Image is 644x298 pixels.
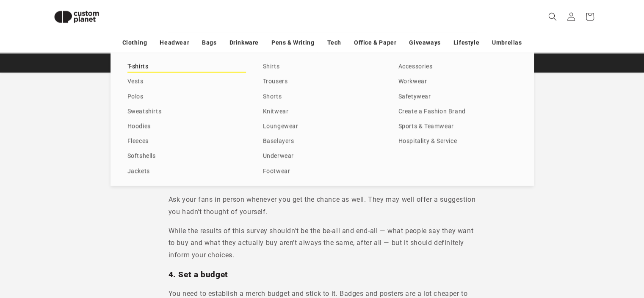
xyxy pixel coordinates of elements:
a: Bags [202,35,216,50]
a: Giveaways [409,35,440,50]
a: Tech [327,35,341,50]
summary: Search [543,7,562,26]
a: Accessories [398,61,517,72]
img: Custom Planet [47,3,106,30]
a: Loungewear [263,121,381,132]
a: Pens & Writing [271,35,314,50]
a: Umbrellas [492,35,522,50]
a: Footwear [263,166,381,177]
a: Headwear [160,35,189,50]
a: Shirts [263,61,381,72]
a: Underwear [263,150,381,162]
a: Baselayers [263,136,381,147]
a: Workwear [398,76,517,87]
a: Safetywear [398,91,517,103]
a: Jackets [127,166,246,177]
a: T-shirts [127,61,246,72]
p: While the results of this survey shouldn't be the be-all and end-all — what people say they want ... [169,225,476,262]
a: Hoodies [127,121,246,132]
iframe: Chat Widget [503,206,644,298]
a: Softshells [127,150,246,162]
a: Hospitality & Service [398,136,517,147]
a: Vests [127,76,246,87]
h3: 4. Set a budget [169,270,476,280]
a: Fleeces [127,136,246,147]
a: Clothing [122,35,147,50]
a: Shorts [263,91,381,103]
a: Knitwear [263,106,381,117]
p: Ask your fans in person whenever you get the chance as well. They may well offer a suggestion you... [169,194,476,218]
a: Polos [127,91,246,103]
a: Sports & Teamwear [398,121,517,132]
a: Sweatshirts [127,106,246,117]
a: Office & Paper [354,35,396,50]
a: Create a Fashion Brand [398,106,517,117]
a: Drinkware [229,35,259,50]
a: Lifestyle [453,35,479,50]
a: Trousers [263,76,381,87]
